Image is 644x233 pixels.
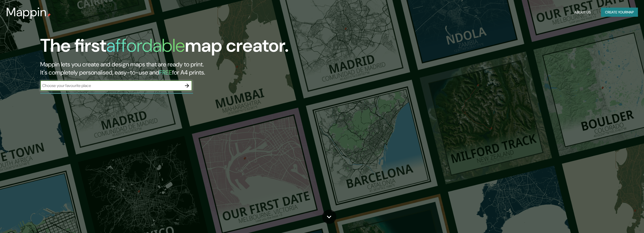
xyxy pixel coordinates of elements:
[40,60,362,77] h2: Mappin lets you create and design maps that are ready to print. It's completely personalised, eas...
[40,35,289,60] h1: The first map creator.
[40,83,182,88] input: Choose your favourite place
[106,34,185,57] h1: affordable
[572,8,593,17] button: About Us
[601,8,638,17] button: Create yourmap
[6,5,47,19] h3: Mappin
[159,68,172,76] h5: FREE
[47,13,51,17] img: mappin-pin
